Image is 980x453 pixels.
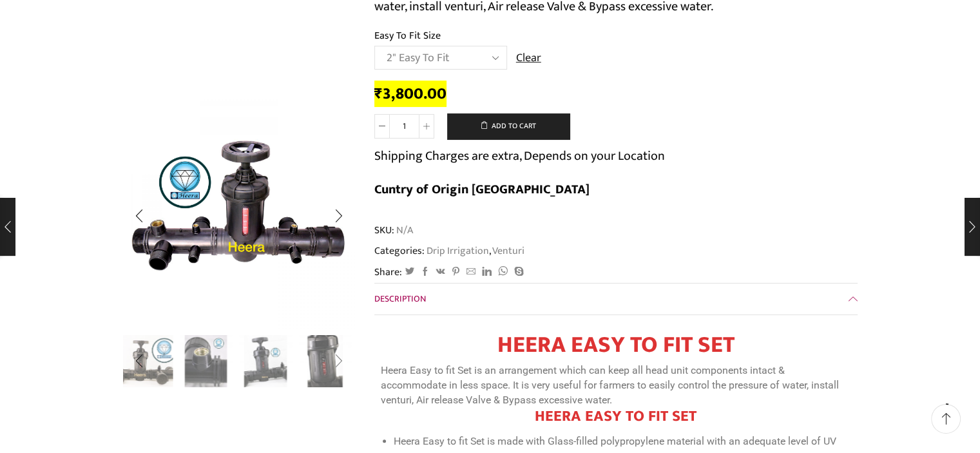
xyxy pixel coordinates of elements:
span: N/A [394,223,413,238]
span: Description [374,291,426,306]
label: Easy To Fit Size [374,28,441,43]
span: Share: [374,265,402,280]
div: Previous slide [123,345,155,378]
h2: HEERA EASY TO FIT SET [381,407,851,426]
li: 4 / 8 [239,335,293,387]
div: Next slide [323,200,355,232]
span: Categories: , [374,244,524,258]
div: Next slide [323,345,355,378]
b: Cuntry of Origin [GEOGRAPHIC_DATA] [374,178,590,200]
li: 2 / 8 [120,335,173,387]
a: IMG_1484 [298,335,352,389]
a: IMG_1482 [179,335,233,389]
bdi: 3,800.00 [374,81,447,107]
a: IMG_1477 [120,335,173,389]
div: 1 / 8 [123,97,355,329]
a: Venturi [491,242,524,259]
p: Shipping Charges are extra, Depends on your Location [374,146,665,166]
a: IMG_1483 [239,335,293,389]
input: Product quantity [390,114,419,139]
a: Drip Irrigation [425,242,489,259]
span: SKU: [374,223,858,238]
li: 3 / 8 [179,335,233,387]
a: Clear options [516,50,541,67]
li: 5 / 8 [298,335,352,387]
span: ₹ [374,81,383,107]
h1: HEERA EASY TO FIT SET [381,331,851,359]
div: Previous slide [123,200,155,232]
button: Add to cart [447,113,570,139]
a: Description [374,284,858,314]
